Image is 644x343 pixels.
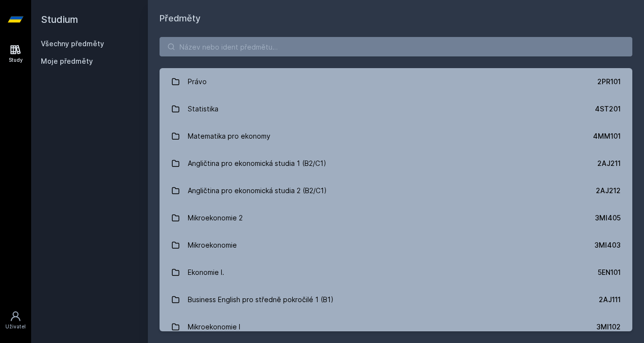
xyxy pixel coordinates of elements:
[596,322,621,332] div: 3MI102
[2,306,29,335] a: Uživatel
[188,72,207,91] div: Právo
[188,290,334,309] div: Business English pro středně pokročilé 1 (B1)
[188,181,327,200] div: Angličtina pro ekonomická studia 2 (B2/C1)
[160,204,632,232] a: Mikroekonomie 2 3MI405
[160,259,632,286] a: Ekonomie I. 5EN101
[188,235,237,255] div: Mikroekonomie
[595,104,621,114] div: 4ST201
[160,68,632,95] a: Právo 2PR101
[160,150,632,177] a: Angličtina pro ekonomická studia 1 (B2/C1) 2AJ211
[597,159,621,168] div: 2AJ211
[160,232,632,259] a: Mikroekonomie 3MI403
[597,77,621,87] div: 2PR101
[188,154,326,173] div: Angličtina pro ekonomická studia 1 (B2/C1)
[41,56,93,66] span: Moje předměty
[160,95,632,123] a: Statistika 4ST201
[594,240,621,250] div: 3MI403
[593,131,621,141] div: 4MM101
[188,263,224,282] div: Ekonomie I.
[598,268,621,277] div: 5EN101
[160,12,632,25] h1: Předměty
[160,37,632,56] input: Název nebo ident předmětu…
[160,177,632,204] a: Angličtina pro ekonomická studia 2 (B2/C1) 2AJ212
[188,99,218,119] div: Statistika
[160,313,632,341] a: Mikroekonomie I 3MI102
[2,39,29,69] a: Study
[596,186,621,196] div: 2AJ212
[188,208,243,228] div: Mikroekonomie 2
[41,39,104,48] a: Všechny předměty
[595,213,621,223] div: 3MI405
[5,323,26,330] div: Uživatel
[160,286,632,313] a: Business English pro středně pokročilé 1 (B1) 2AJ111
[160,123,632,150] a: Matematika pro ekonomy 4MM101
[188,126,270,146] div: Matematika pro ekonomy
[9,56,23,64] div: Study
[599,295,621,305] div: 2AJ111
[188,317,240,337] div: Mikroekonomie I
